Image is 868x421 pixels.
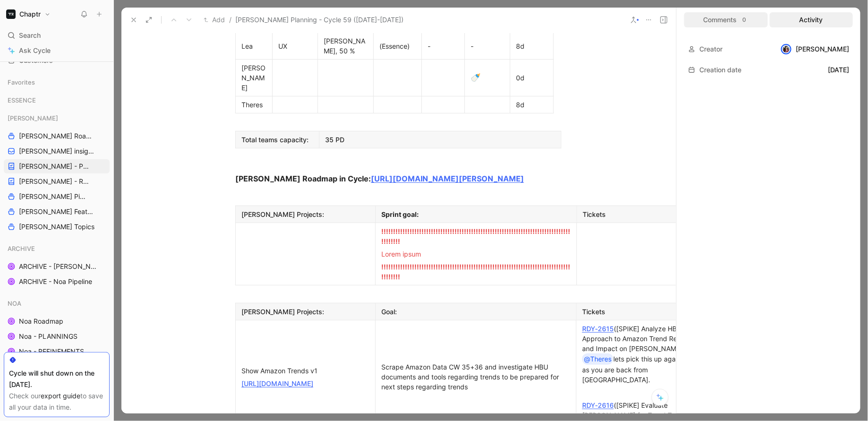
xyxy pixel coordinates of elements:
a: [PERSON_NAME] insights [4,144,110,158]
div: Comments0 [684,12,768,27]
div: Creation date [688,64,741,76]
a: [PERSON_NAME] Roadmap - open items [4,129,110,143]
div: Tickets [583,209,709,219]
a: Noa Roadmap [4,314,110,328]
a: [PERSON_NAME] Features [4,205,110,219]
div: NOA [4,296,110,310]
a: Noa - PLANNINGS [4,329,110,344]
div: ESSENCE [4,93,110,107]
span: [PERSON_NAME] Pipeline [19,192,88,201]
div: (Essence) [379,41,416,51]
div: Show Amazon Trends v1 [241,366,370,376]
div: Tickets [582,307,708,317]
div: [DATE] [828,64,849,76]
div: Scrape Amazon Data CW 35+36 and investigate HBU documents and tools regarding trends to be prepar... [381,362,570,392]
div: 35 PD [325,135,555,145]
div: Favorites [4,75,110,89]
div: [PERSON_NAME] [4,111,110,125]
span: Favorites [8,77,35,87]
span: Noa - REFINEMENTS [19,347,84,356]
div: [PERSON_NAME] Projects: [241,307,370,317]
div: ESSENCE [4,93,110,110]
img: Chaptr [6,9,16,19]
span: [PERSON_NAME] Planning - Cycle 59 ([DATE]-[DATE]) [235,14,404,26]
span: [PERSON_NAME] Topics [19,222,95,232]
div: Lea [241,41,266,51]
div: [PERSON_NAME] [241,63,266,93]
div: [PERSON_NAME] [781,43,849,55]
span: / [229,14,232,26]
span: Lorem ipsum [381,250,421,258]
span: [PERSON_NAME] - REFINEMENTS [19,177,92,186]
div: ARCHIVE [4,241,110,256]
div: Check our to save all your data in time. [9,390,104,413]
a: ARCHIVE - Noa Pipeline [4,275,110,289]
span: 🍼 [471,73,481,82]
a: export guide [41,392,80,400]
span: ARCHIVE [8,244,35,253]
span: [PERSON_NAME] [8,113,58,123]
div: Creator [688,43,722,55]
a: [PERSON_NAME] Pipeline [4,189,110,204]
span: NOA [8,299,21,308]
div: Activity [770,12,853,27]
span: ARCHIVE - Noa Pipeline [19,277,92,286]
button: Add [201,14,227,26]
span: Noa Roadmap [19,317,63,326]
a: [URL][DOMAIN_NAME][PERSON_NAME] [371,174,524,183]
a: Ask Cycle [4,43,110,58]
div: [PERSON_NAME], 50 % [324,36,368,56]
span: Sprint goal: [381,210,419,218]
span: [PERSON_NAME] Features [19,207,97,216]
div: NOANoa RoadmapNoa - PLANNINGSNoa - REFINEMENTSNoa FeaturesNoa Roadmap - Swimlanes [4,296,110,389]
a: [URL][DOMAIN_NAME] [241,379,313,387]
span: ESSENCE [8,95,36,105]
div: 0 [741,15,748,25]
span: ARCHIVE - [PERSON_NAME] Pipeline [19,262,99,271]
span: [PERSON_NAME] Roadmap - open items [19,131,94,141]
div: ARCHIVEARCHIVE - [PERSON_NAME] PipelineARCHIVE - Noa Pipeline [4,241,110,289]
div: Cycle will shut down on the [DATE]. [9,368,104,390]
span: Search [19,30,41,41]
a: RDY-2616 [582,401,614,409]
div: [PERSON_NAME][PERSON_NAME] Roadmap - open items[PERSON_NAME] insights[PERSON_NAME] - PLANNINGS[PE... [4,111,110,234]
div: - [428,41,459,51]
div: 8d [516,100,548,110]
a: [PERSON_NAME] - REFINEMENTS [4,174,110,189]
a: Noa - REFINEMENTS [4,344,110,359]
div: 8d [516,41,548,51]
div: ([SPIKE] Analyze HBU’s Approach to Amazon Trend Research and Impact on [PERSON_NAME]) lets pick t... [582,324,708,385]
div: [PERSON_NAME] Projects: [241,209,370,219]
span: [PERSON_NAME] - PLANNINGS [19,162,91,171]
a: ARCHIVE - [PERSON_NAME] Pipeline [4,259,110,274]
span: !!!!!!!!!!!!!!!!!!!!!!!!!!!!!!!!!!!!!!!!!!!!!!!!!!!!!!!!!!!!!!!!!!!!!!!!!!!!!!!!!!!!!!!! [381,227,570,245]
div: Theres [241,100,266,110]
strong: [PERSON_NAME] Roadmap in Cycle: [235,174,371,183]
img: avatar [782,45,791,53]
span: Noa - PLANNINGS [19,332,77,341]
a: RDY-2615 [582,325,614,333]
span: !!!!!!!!!!!!!!!!!!!!!!!!!!!!!!!!!!!!!!!!!!!!!!!!!!!!!!!!!!!!!!!!!!!!!!!!!!!!!!!!!!!!!!!! [381,263,570,281]
div: - [471,41,504,51]
a: [PERSON_NAME] Topics [4,220,110,234]
div: Search [4,28,110,43]
a: [PERSON_NAME] - PLANNINGS [4,159,110,173]
div: 0d [516,73,548,83]
button: ChaptrChaptr [4,8,53,21]
div: UX [278,41,312,51]
span: Ask Cycle [19,45,51,56]
div: @Theres [584,353,611,365]
h1: Chaptr [19,10,41,18]
span: [PERSON_NAME] insights [19,146,96,156]
div: Goal: [381,307,570,317]
div: Total teams capacity: [241,135,313,145]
